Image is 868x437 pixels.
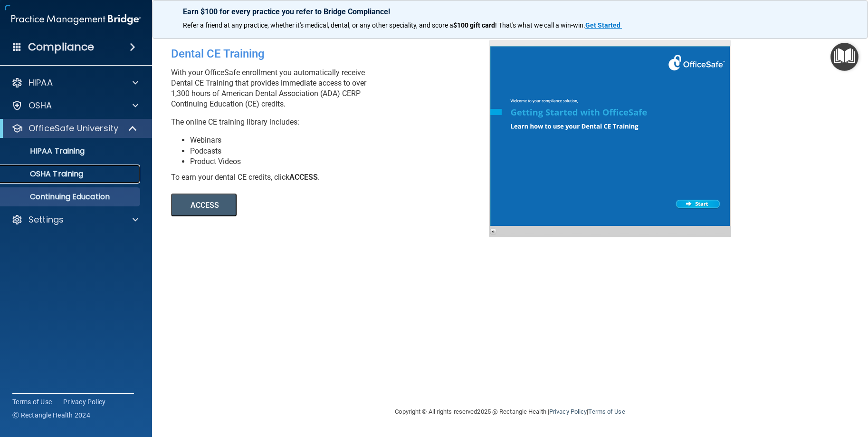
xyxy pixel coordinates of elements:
a: Privacy Policy [63,397,106,407]
p: HIPAA [29,77,53,88]
span: ! That's what we call a win-win. [495,21,585,29]
a: ACCESS [171,202,431,209]
a: Settings [11,214,138,225]
p: OSHA [29,100,52,111]
strong: $100 gift card [453,21,495,29]
span: Refer a friend at any practice, whether it's medical, dental, or any other speciality, and score a [183,21,453,29]
strong: Get Started [585,21,620,29]
h4: Compliance [28,40,94,54]
p: OfficeSafe University [29,123,118,134]
button: Open Resource Center [830,43,858,71]
span: Ⓒ Rectangle Health 2024 [12,410,90,420]
div: To earn your dental CE credits, click . [171,172,496,183]
a: Terms of Use [588,408,625,415]
p: Settings [29,214,64,225]
div: Copyright © All rights reserved 2025 @ Rectangle Health | | [337,397,684,427]
b: ACCESS [289,173,318,182]
img: PMB logo [11,10,141,29]
p: With your OfficeSafe enrollment you automatically receive Dental CE Training that provides immedi... [171,68,496,109]
a: OSHA [11,100,138,111]
li: Product Videos [190,156,496,167]
a: Privacy Policy [549,408,587,415]
p: Continuing Education [6,192,136,202]
div: Dental CE Training [171,40,496,68]
a: Terms of Use [12,397,52,407]
li: Podcasts [190,146,496,156]
p: OSHA Training [6,169,83,179]
p: Earn $100 for every practice you refer to Bridge Compliance! [183,7,837,16]
p: The online CE training library includes: [171,117,496,127]
a: HIPAA [11,77,138,88]
a: Get Started [585,21,622,29]
li: Webinars [190,135,496,146]
a: OfficeSafe University [11,123,138,134]
button: ACCESS [171,194,237,216]
p: HIPAA Training [6,146,85,156]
